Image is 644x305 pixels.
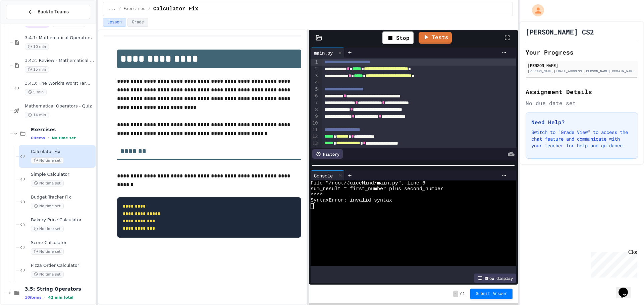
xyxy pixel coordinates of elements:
span: 15 min [25,66,49,73]
span: Simple Calculator [31,172,94,177]
div: 1 [311,59,319,66]
div: No due date set [526,99,638,107]
div: [PERSON_NAME] [528,62,636,68]
div: Console [311,172,336,179]
span: 6 items [31,136,45,140]
h1: [PERSON_NAME] CS2 [526,27,594,36]
span: / [148,6,150,12]
h2: Assignment Details [526,87,638,96]
span: Exercises [124,6,146,12]
span: No time set [31,157,64,164]
div: 9 [311,113,319,120]
span: Bakery Price Calculator [31,217,94,223]
div: 12 [311,133,319,140]
div: 5 [311,86,319,93]
div: main.py [311,48,344,58]
span: No time set [31,180,64,186]
h2: Your Progress [526,48,638,57]
iframe: chat widget [616,278,637,298]
div: Stop [382,31,414,44]
span: / [118,6,121,12]
div: Show display [474,274,516,283]
div: Chat with us now!Close [3,3,46,43]
span: ^^^^ [311,192,323,198]
span: Budget Tracker Fix [31,195,94,200]
span: No time set [31,248,64,255]
span: • [44,295,46,300]
span: No time set [31,271,64,278]
span: File "/root/JuiceMind/main.py", line 6 [311,180,425,186]
span: Back to Teams [38,8,69,15]
div: 7 [311,99,319,106]
span: Pizza Order Calculator [31,263,94,269]
span: - [453,291,458,297]
span: 10 min [25,44,49,50]
span: Mathematical Operators - Quiz [25,103,94,109]
button: Lesson [103,18,126,27]
span: SyntaxError: invalid syntax [311,198,392,203]
span: ... [109,6,116,12]
span: 42 min total [48,295,73,300]
button: Submit Answer [470,289,513,299]
h3: Need Help? [531,118,632,126]
button: Grade [127,18,148,27]
div: 11 [311,127,319,133]
div: 2 [311,66,319,72]
div: 14 [311,147,319,154]
iframe: chat widget [588,249,637,278]
div: 10 [311,120,319,127]
span: 5 min [25,89,47,95]
div: 8 [311,106,319,113]
span: No time set [31,226,64,232]
span: 3.5: String Operators [25,286,94,292]
div: My Account [525,3,546,18]
div: 3 [311,73,319,79]
div: 4 [311,79,319,86]
span: No time set [52,136,76,140]
span: / [460,291,462,297]
span: 3.4.2: Review - Mathematical Operators [25,58,94,64]
span: Calculator Fix [31,149,94,155]
div: Console [311,170,344,180]
a: Tests [419,32,452,44]
span: No time set [31,203,64,209]
span: • [48,135,49,141]
div: 13 [311,140,319,147]
span: Exercises [31,127,94,133]
div: History [312,149,343,159]
span: 14 min [25,112,49,118]
div: 6 [311,93,319,99]
p: Switch to "Grade View" to access the chat feature and communicate with your teacher for help and ... [531,129,632,149]
button: Back to Teams [6,5,90,19]
span: Score Calculator [31,240,94,246]
span: 3.4.1: Mathematical Operators [25,35,94,41]
span: 10 items [25,295,42,300]
span: sum_result = first_number plus second_number [311,186,443,192]
span: Calculator Fix [153,5,198,13]
div: [PERSON_NAME][EMAIL_ADDRESS][PERSON_NAME][DOMAIN_NAME] [528,69,636,74]
span: 1 [463,291,465,297]
div: main.py [311,49,336,56]
span: 3.4.3: The World's Worst Farmers Market [25,81,94,86]
span: Submit Answer [476,291,507,297]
